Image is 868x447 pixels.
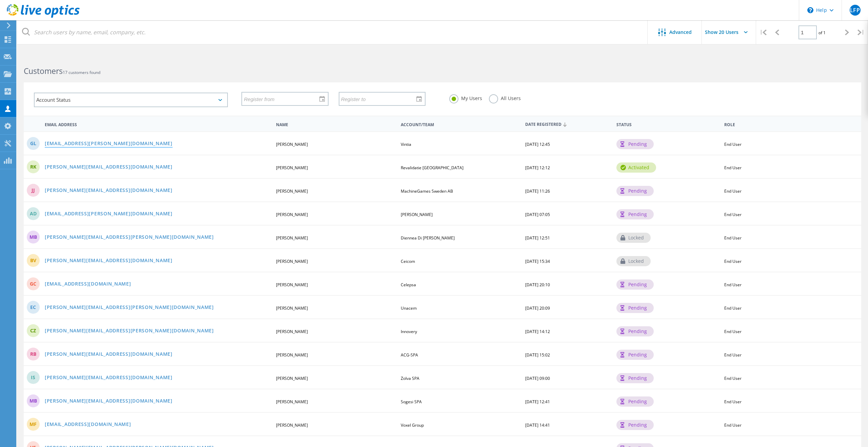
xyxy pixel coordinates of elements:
span: MachineGames Sweden AB [401,188,453,194]
span: [PERSON_NAME] [276,141,308,147]
b: Customers [24,65,63,76]
div: | [756,20,770,44]
span: [PERSON_NAME] [276,212,308,217]
span: End User [724,188,742,194]
span: Unacem [401,305,417,311]
span: [PERSON_NAME] [276,329,308,334]
a: Live Optics Dashboard [7,14,80,19]
span: GL [30,141,36,146]
span: EC [30,305,36,310]
input: Search users by name, email, company, etc. [17,20,648,44]
div: locked [616,233,651,243]
span: End User [724,375,742,381]
span: Status [616,123,718,127]
span: GC [30,281,36,286]
span: Celepsa [401,282,416,288]
div: pending [616,186,654,196]
span: [DATE] 15:02 [525,352,550,358]
span: RB [30,352,36,356]
span: Revalidatie [GEOGRAPHIC_DATA] [401,165,463,171]
span: [PERSON_NAME] [276,305,308,311]
span: End User [724,399,742,405]
span: MF [29,422,37,427]
span: MB [29,399,37,403]
span: End User [724,235,742,241]
a: [PERSON_NAME][EMAIL_ADDRESS][DOMAIN_NAME] [45,399,173,404]
span: [PERSON_NAME] [401,212,433,217]
span: BV [30,258,36,263]
a: [EMAIL_ADDRESS][DOMAIN_NAME] [45,422,131,428]
a: [PERSON_NAME][EMAIL_ADDRESS][PERSON_NAME][DOMAIN_NAME] [45,235,214,240]
a: [PERSON_NAME][EMAIL_ADDRESS][DOMAIN_NAME] [45,258,173,264]
span: [DATE] 14:41 [525,422,550,428]
span: JJ [32,188,35,193]
span: [PERSON_NAME] [276,165,308,171]
div: pending [616,139,654,149]
span: [PERSON_NAME] [276,422,308,428]
span: End User [724,165,742,171]
span: Zolva SPA [401,375,419,381]
span: Account/Team [401,123,520,127]
a: [PERSON_NAME][EMAIL_ADDRESS][PERSON_NAME][DOMAIN_NAME] [45,328,214,334]
span: [PERSON_NAME] [276,399,308,405]
span: [DATE] 15:34 [525,258,550,264]
a: [PERSON_NAME][EMAIL_ADDRESS][DOMAIN_NAME] [45,352,173,357]
span: [DATE] 14:12 [525,329,550,334]
span: Vintia [401,141,411,147]
span: Date Registered [525,122,611,127]
span: [DATE] 12:41 [525,399,550,405]
span: Sogesi SPA [401,399,422,405]
span: MB [29,235,37,239]
span: [PERSON_NAME] [276,282,308,288]
div: pending [616,350,654,360]
span: Ceicom [401,258,415,264]
label: My Users [449,94,482,101]
div: locked [616,256,651,266]
span: IS [31,375,35,380]
span: End User [724,141,742,147]
span: Voxel Group [401,422,424,428]
span: of 1 [818,30,826,36]
span: End User [724,212,742,217]
input: Register from [242,92,323,105]
span: [DATE] 09:00 [525,375,550,381]
span: [DATE] 12:12 [525,165,550,171]
div: pending [616,396,654,407]
span: Innovery [401,329,417,334]
span: [DATE] 12:45 [525,141,550,147]
span: End User [724,258,742,264]
span: [DATE] 12:51 [525,235,550,241]
span: [PERSON_NAME] [276,188,308,194]
span: Name [276,123,395,127]
a: [PERSON_NAME][EMAIL_ADDRESS][PERSON_NAME][DOMAIN_NAME] [45,305,214,311]
span: End User [724,282,742,288]
a: [PERSON_NAME][EMAIL_ADDRESS][DOMAIN_NAME] [45,164,173,170]
span: [DATE] 20:09 [525,305,550,311]
input: Register to [339,92,420,105]
span: Email Address [45,123,270,127]
span: [PERSON_NAME] [276,352,308,358]
label: All Users [489,94,521,101]
div: pending [616,373,654,383]
span: Role [724,123,835,127]
a: [EMAIL_ADDRESS][PERSON_NAME][DOMAIN_NAME] [45,141,173,147]
a: [PERSON_NAME][EMAIL_ADDRESS][DOMAIN_NAME] [45,188,173,194]
span: [PERSON_NAME] [276,258,308,264]
span: AD [30,211,37,216]
span: [DATE] 11:26 [525,188,550,194]
div: Account Status [34,93,228,107]
div: activated [616,162,656,173]
span: [PERSON_NAME] [276,235,308,241]
a: [EMAIL_ADDRESS][DOMAIN_NAME] [45,281,131,287]
a: [PERSON_NAME][EMAIL_ADDRESS][DOMAIN_NAME] [45,375,173,381]
span: 17 customers found [63,70,100,75]
div: pending [616,420,654,430]
div: pending [616,326,654,336]
div: pending [616,279,654,290]
span: [DATE] 07:05 [525,212,550,217]
span: End User [724,352,742,358]
div: pending [616,303,654,313]
span: Advanced [669,30,692,35]
span: [PERSON_NAME] [276,375,308,381]
svg: \n [807,7,813,13]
